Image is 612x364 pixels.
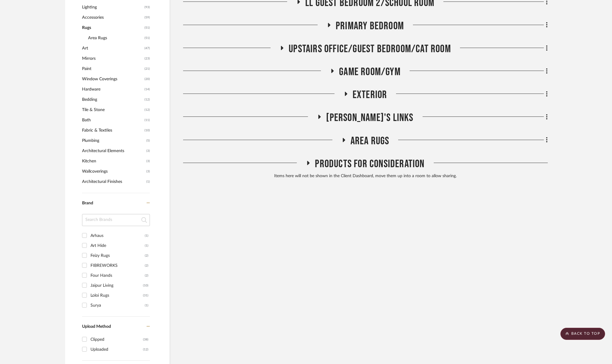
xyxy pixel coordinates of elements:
[82,201,93,205] span: Brand
[82,125,143,136] span: Fabric & Textiles
[145,261,148,270] div: (2)
[144,43,150,53] span: (47)
[143,281,148,290] div: (10)
[146,167,150,176] span: (3)
[82,166,145,177] span: Wallcoverings
[90,231,145,241] div: Arhaus
[82,115,143,125] span: Bath
[90,291,143,300] div: Loloi Rugs
[82,94,143,105] span: Bedding
[144,2,150,12] span: (93)
[144,105,150,115] span: (12)
[82,156,145,166] span: Kitchen
[90,261,145,270] div: FIBREWORKS
[90,301,145,310] div: Surya
[90,241,145,251] div: Art Hide
[82,53,143,64] span: Mirrors
[82,214,150,226] input: Search Brands
[82,177,145,187] span: Architectural Finishes
[90,281,143,290] div: Jaipur Living
[144,13,150,22] span: (59)
[145,301,148,310] div: (1)
[143,291,148,300] div: (31)
[144,95,150,104] span: (12)
[88,33,143,43] span: Area Rugs
[145,251,148,260] div: (2)
[336,20,404,33] span: Primary Bedroom
[145,241,148,251] div: (1)
[326,111,413,124] span: [PERSON_NAME]'s Links
[315,158,424,171] span: Products For Consideration
[82,324,111,329] span: Upload Method
[146,136,150,145] span: (5)
[146,156,150,166] span: (3)
[90,271,145,280] div: Four Hands
[82,105,143,115] span: Tile & Stone
[90,335,143,344] div: Clipped
[82,2,143,12] span: Lighting
[144,23,150,33] span: (51)
[82,84,143,94] span: Hardware
[82,74,143,84] span: Window Coverings
[145,271,148,280] div: (2)
[146,146,150,156] span: (3)
[289,43,451,56] span: Upstairs Office/Guest Bedroom/Cat Room
[90,251,145,260] div: Feizy Rugs
[144,74,150,84] span: (20)
[82,43,143,53] span: Art
[353,88,387,101] span: Exterior
[146,177,150,187] span: (1)
[144,126,150,135] span: (10)
[560,328,605,340] scroll-to-top-button: BACK TO TOP
[82,136,145,146] span: Plumbing
[144,54,150,63] span: (23)
[144,64,150,74] span: (21)
[143,335,148,344] div: (38)
[144,85,150,94] span: (14)
[90,345,143,354] div: Uploaded
[82,12,143,23] span: Accessories
[144,115,150,125] span: (11)
[339,65,401,78] span: Game Room/Gym
[144,33,150,43] span: (51)
[143,345,148,354] div: (12)
[350,135,389,148] span: Area Rugs
[183,173,548,180] div: Items here will not be shown in the Client Dashboard, move them up into a room to allow sharing.
[145,231,148,241] div: (1)
[82,146,145,156] span: Architectural Elements
[82,64,143,74] span: Paint
[82,23,143,33] span: Rugs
